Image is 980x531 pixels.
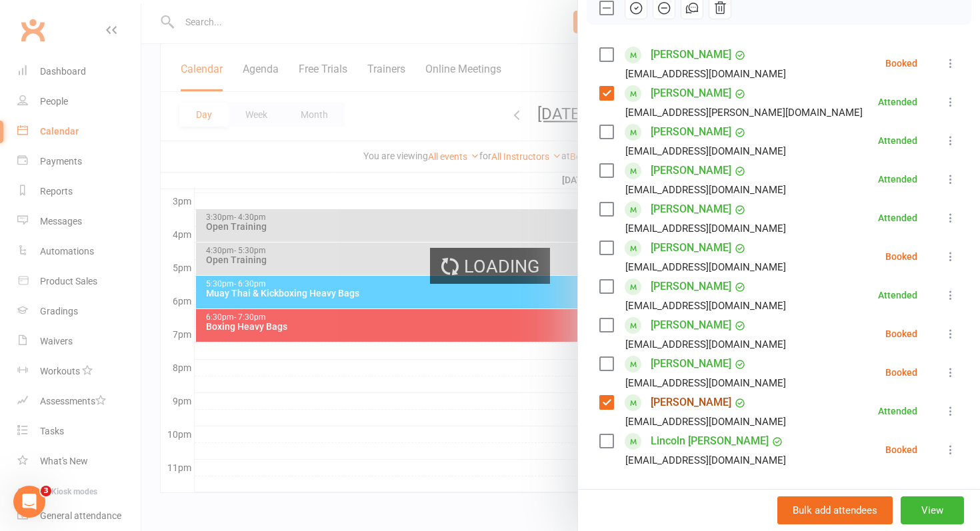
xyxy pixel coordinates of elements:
[41,486,51,496] span: 3
[651,44,731,65] a: [PERSON_NAME]
[651,83,731,104] a: [PERSON_NAME]
[625,220,786,237] div: [EMAIL_ADDRESS][DOMAIN_NAME]
[651,430,769,452] a: Lincoln [PERSON_NAME]
[878,175,917,184] div: Attended
[885,329,917,338] div: Booked
[625,413,786,430] div: [EMAIL_ADDRESS][DOMAIN_NAME]
[878,213,917,223] div: Attended
[885,368,917,377] div: Booked
[651,160,731,181] a: [PERSON_NAME]
[625,181,786,199] div: [EMAIL_ADDRESS][DOMAIN_NAME]
[625,104,863,121] div: [EMAIL_ADDRESS][PERSON_NAME][DOMAIN_NAME]
[885,445,917,454] div: Booked
[651,353,731,374] a: [PERSON_NAME]
[878,97,917,107] div: Attended
[625,143,786,160] div: [EMAIL_ADDRESS][DOMAIN_NAME]
[651,237,731,259] a: [PERSON_NAME]
[13,486,45,518] iframe: Intercom live chat
[777,496,893,524] button: Bulk add attendees
[878,406,917,416] div: Attended
[625,452,786,469] div: [EMAIL_ADDRESS][DOMAIN_NAME]
[885,252,917,261] div: Booked
[651,392,731,413] a: [PERSON_NAME]
[625,336,786,353] div: [EMAIL_ADDRESS][DOMAIN_NAME]
[651,121,731,143] a: [PERSON_NAME]
[625,259,786,276] div: [EMAIL_ADDRESS][DOMAIN_NAME]
[651,199,731,220] a: [PERSON_NAME]
[625,65,786,83] div: [EMAIL_ADDRESS][DOMAIN_NAME]
[901,496,964,524] button: View
[878,290,917,300] div: Attended
[625,374,786,392] div: [EMAIL_ADDRESS][DOMAIN_NAME]
[885,59,917,68] div: Booked
[878,136,917,145] div: Attended
[625,297,786,314] div: [EMAIL_ADDRESS][DOMAIN_NAME]
[651,276,731,297] a: [PERSON_NAME]
[651,314,731,336] a: [PERSON_NAME]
